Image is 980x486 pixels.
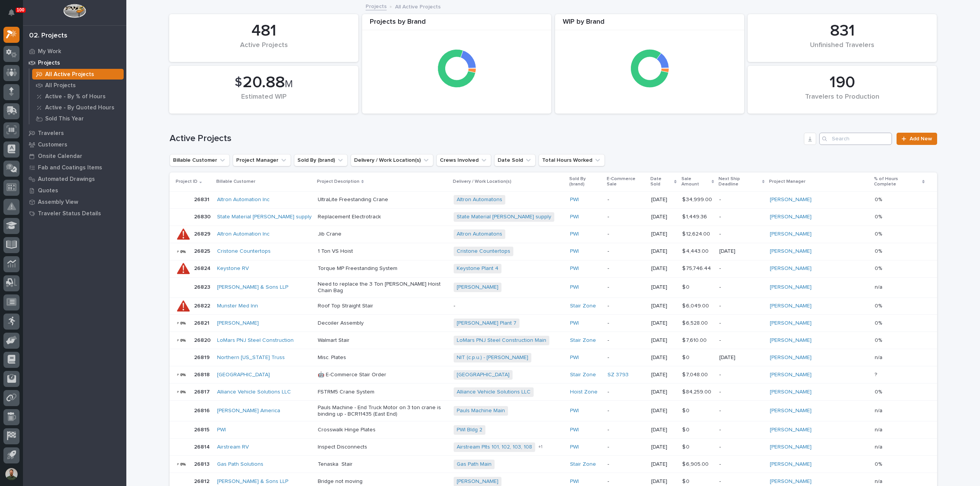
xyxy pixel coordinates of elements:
p: 0% [875,212,884,220]
tr: 2682326823 [PERSON_NAME] & Sons LLP Need to replace the 3 Ton [PERSON_NAME] Hoist Chain Bag[PERSO... [170,277,937,298]
tr: 2682026820 LoMars PNJ Steel Construction Walmart StairLoMars PNJ Steel Construction Main Stair Zo... [170,332,937,349]
a: [PERSON_NAME] [770,354,812,361]
p: $ 7,610.00 [682,336,708,344]
p: Roof Top Straight Stair [318,303,448,309]
a: PWI [570,231,579,237]
a: [PERSON_NAME] [770,337,812,344]
a: [PERSON_NAME] [770,372,812,378]
span: + 1 [538,445,542,449]
tr: 2681726817 Alliance Vehicle Solutions LLC FSTRM5 Crane SystemAlliance Vehicle Solutions LLC Hoist... [170,384,937,401]
p: All Projects [45,82,76,89]
p: Inspect Disconnects [318,444,448,450]
p: 26831 [194,195,211,203]
button: Project Manager [233,154,291,166]
p: n/a [875,425,884,433]
p: 26822 [194,301,212,309]
p: - [719,197,764,203]
p: - [608,303,645,309]
a: Traveler Status Details [23,208,126,219]
p: $ 6,905.00 [682,460,710,468]
p: 26824 [194,264,212,272]
p: - [719,461,764,468]
a: PWI [217,427,226,433]
a: Pauls Machine Main [457,408,505,414]
button: Crews Involved [436,154,491,166]
p: Sold This Year [45,115,84,122]
p: - [608,354,645,361]
p: 0% [875,195,884,203]
p: - [608,444,645,450]
span: $ [235,75,242,90]
p: [DATE] [651,337,676,344]
p: Date Sold [650,175,672,189]
tr: 2682126821 [PERSON_NAME] Decoiler Assembly[PERSON_NAME] Plant 7 PWI -[DATE]$ 6,528.00$ 6,528.00 -... [170,315,937,332]
p: - [719,337,764,344]
p: 26820 [194,336,212,344]
p: 0% [875,336,884,344]
a: [PERSON_NAME] [457,478,498,485]
p: $ 4,443.00 [682,247,710,255]
p: - [608,461,645,468]
div: Travelers to Production [761,93,924,109]
p: 26814 [194,442,211,450]
p: - [719,214,764,220]
p: - [454,303,564,309]
p: 0% [875,387,884,395]
div: Projects by Brand [362,18,551,31]
a: [PERSON_NAME] & Sons LLP [217,284,288,291]
a: Fab and Coatings Items [23,162,126,173]
a: [PERSON_NAME] [457,284,498,291]
p: - [719,478,764,485]
input: Search [819,133,892,145]
p: 100 [17,7,24,13]
p: [DATE] [651,354,676,361]
p: 26830 [194,212,212,220]
p: [DATE] [651,389,676,395]
p: 26821 [194,319,211,327]
p: FSTRM5 Crane System [318,389,448,395]
a: Sold This Year [29,113,126,124]
p: - [719,231,764,237]
p: Onsite Calendar [38,153,82,160]
a: PWI [570,408,579,414]
a: Cristone Countertops [457,248,510,255]
a: [PERSON_NAME] [770,197,812,203]
p: 26818 [194,370,211,378]
p: 0% [875,319,884,327]
p: [DATE] [651,444,676,450]
a: Active - By % of Hours [29,91,126,102]
p: - [608,284,645,291]
h1: Active Projects [170,133,801,144]
p: $ 0 [682,283,691,291]
p: Need to replace the 3 Ton [PERSON_NAME] Hoist Chain Bag [318,281,448,294]
a: [PERSON_NAME] [770,320,812,327]
a: PWI [570,354,579,361]
tr: 2681626816 [PERSON_NAME] America Pauls Machine - End Truck Motor on 3 ton crane is binding up - B... [170,401,937,421]
tr: 2683126831 Altron Automation Inc UltraLite Freestanding CraneAltron Automatons PWI -[DATE]$ 34,99... [170,191,937,208]
a: All Active Projects [29,69,126,80]
button: Date Sold [494,154,536,166]
p: $ 0 [682,425,691,433]
p: 1 Ton VS Hoist [318,248,448,255]
p: 26823 [194,283,212,291]
a: Stair Zone [570,461,596,468]
p: - [608,408,645,414]
a: Onsite Calendar [23,150,126,162]
p: All Active Projects [45,71,94,78]
p: Active - By Quoted Hours [45,104,114,111]
a: Stair Zone [570,372,596,378]
p: $ 7,048.00 [682,370,709,378]
p: [DATE] [651,231,676,237]
p: $ 0 [682,353,691,361]
tr: 2682526825 Cristone Countertops 1 Ton VS HoistCristone Countertops PWI -[DATE]$ 4,443.00$ 4,443.0... [170,243,937,260]
a: [PERSON_NAME] [770,265,812,272]
p: Quotes [38,187,58,194]
p: 0% [875,229,884,237]
p: Delivery / Work Location(s) [453,177,511,186]
p: - [608,214,645,220]
div: Estimated WIP [182,93,345,109]
p: - [608,389,645,395]
p: - [608,197,645,203]
p: Traveler Status Details [38,210,101,217]
div: 831 [761,21,924,41]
